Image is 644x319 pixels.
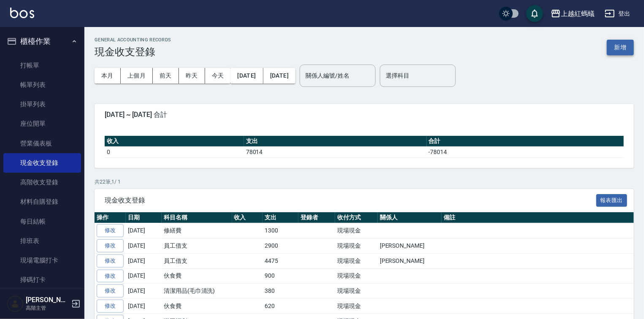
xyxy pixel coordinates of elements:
[205,68,231,84] button: 今天
[105,111,624,119] span: [DATE] ~ [DATE] 合計
[607,43,634,51] a: 新增
[26,304,69,312] p: 高階主管
[105,136,244,147] th: 收入
[126,299,162,314] td: [DATE]
[95,37,171,43] h2: GENERAL ACCOUNTING RECORDS
[7,295,24,312] img: Person
[232,212,263,223] th: 收入
[126,238,162,254] td: [DATE]
[3,231,81,251] a: 排班表
[3,251,81,270] a: 現場電腦打卡
[607,40,634,55] button: 新增
[3,270,81,289] a: 掃碼打卡
[335,238,378,254] td: 現場現金
[3,95,81,114] a: 掛單列表
[105,146,244,157] td: 0
[162,212,232,223] th: 科目名稱
[95,178,634,186] p: 共 22 筆, 1 / 1
[97,239,124,252] a: 修改
[3,212,81,231] a: 每日結帳
[244,136,427,147] th: 支出
[378,253,441,268] td: [PERSON_NAME]
[162,223,232,238] td: 修繕費
[262,284,298,299] td: 380
[3,30,81,52] button: 櫃檯作業
[262,238,298,254] td: 2900
[230,68,263,84] button: [DATE]
[3,192,81,211] a: 材料自購登錄
[335,212,378,223] th: 收付方式
[3,56,81,75] a: 打帳單
[105,196,596,205] span: 現金收支登錄
[162,299,232,314] td: 伙食費
[298,212,335,223] th: 登錄者
[335,299,378,314] td: 現場現金
[547,5,598,22] button: 上越紅螞蟻
[95,68,121,84] button: 本月
[262,212,298,223] th: 支出
[126,284,162,299] td: [DATE]
[95,212,126,223] th: 操作
[3,114,81,133] a: 座位開單
[126,212,162,223] th: 日期
[26,296,69,304] h5: [PERSON_NAME]
[97,300,124,313] a: 修改
[561,8,595,19] div: 上越紅螞蟻
[244,146,427,157] td: 78014
[95,46,171,58] h3: 現金收支登錄
[97,284,124,297] a: 修改
[126,223,162,238] td: [DATE]
[3,153,81,173] a: 現金收支登錄
[179,68,205,84] button: 昨天
[162,284,232,299] td: 清潔用品(毛巾清洗)
[10,8,34,18] img: Logo
[97,270,124,283] a: 修改
[601,6,634,22] button: 登出
[263,68,295,84] button: [DATE]
[162,268,232,284] td: 伙食費
[3,134,81,153] a: 營業儀表板
[441,212,643,223] th: 備註
[3,75,81,95] a: 帳單列表
[596,196,628,204] a: 報表匯出
[427,136,624,147] th: 合計
[126,253,162,268] td: [DATE]
[378,212,441,223] th: 關係人
[126,268,162,284] td: [DATE]
[526,5,543,22] button: save
[335,223,378,238] td: 現場現金
[378,238,441,254] td: [PERSON_NAME]
[335,268,378,284] td: 現場現金
[262,253,298,268] td: 4475
[262,299,298,314] td: 620
[153,68,179,84] button: 前天
[162,238,232,254] td: 員工借支
[121,68,153,84] button: 上個月
[335,284,378,299] td: 現場現金
[335,253,378,268] td: 現場現金
[97,224,124,237] a: 修改
[162,253,232,268] td: 員工借支
[596,194,628,207] button: 報表匯出
[262,223,298,238] td: 1300
[262,268,298,284] td: 900
[97,254,124,268] a: 修改
[3,173,81,192] a: 高階收支登錄
[427,146,624,157] td: -78014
